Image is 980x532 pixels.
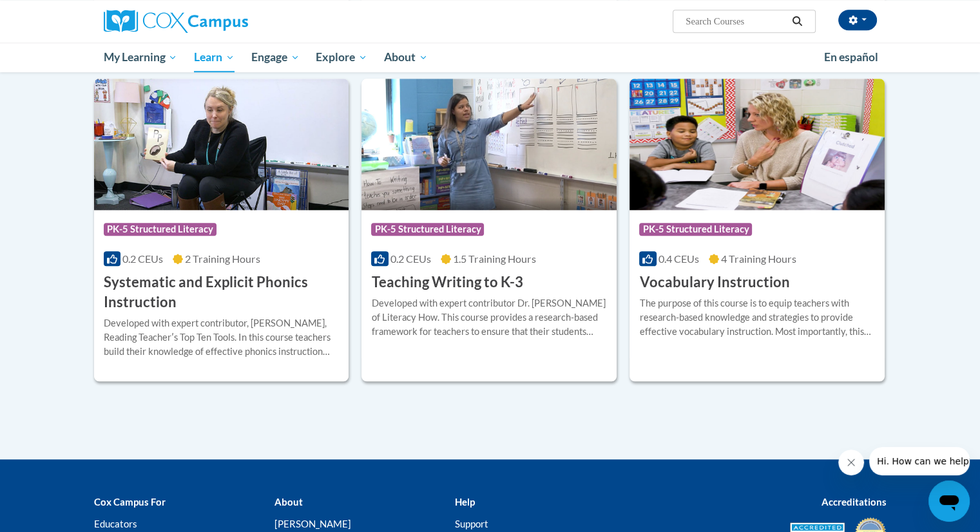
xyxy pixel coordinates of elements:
a: Support [454,518,488,529]
span: 0.2 CEUs [390,252,431,265]
span: 1.5 Training Hours [453,252,536,265]
iframe: Close message [838,450,864,475]
a: About [376,43,436,72]
span: En español [824,50,878,64]
span: Hi. How can we help? [8,9,104,19]
div: Developed with expert contributor Dr. [PERSON_NAME] of Literacy How. This course provides a resea... [371,296,607,339]
span: PK-5 Structured Literacy [639,223,752,236]
input: Search Courses [684,14,787,29]
span: Explore [316,50,367,65]
div: Developed with expert contributor, [PERSON_NAME], Reading Teacherʹs Top Ten Tools. In this course... [104,316,340,359]
a: Course LogoPK-5 Structured Literacy0.2 CEUs1.5 Training Hours Teaching Writing to K-3Developed wi... [361,79,617,381]
h3: Systematic and Explicit Phonics Instruction [104,272,340,312]
b: Accreditations [821,496,887,508]
button: Account Settings [838,10,877,30]
a: En español [816,44,887,71]
a: Course LogoPK-5 Structured Literacy0.4 CEUs4 Training Hours Vocabulary InstructionThe purpose of ... [629,79,885,381]
h3: Vocabulary Instruction [639,272,789,292]
img: Course Logo [94,79,349,210]
a: Course LogoPK-5 Structured Literacy0.2 CEUs2 Training Hours Systematic and Explicit Phonics Instr... [94,79,349,381]
a: Cox Campus [104,10,349,33]
a: My Learning [95,43,186,72]
span: 0.4 CEUs [658,252,699,265]
span: PK-5 Structured Literacy [371,223,484,236]
span: 4 Training Hours [721,252,796,265]
h3: Teaching Writing to K-3 [371,272,523,292]
a: Engage [243,43,308,72]
b: Help [454,496,474,508]
iframe: Button to launch messaging window [928,480,970,522]
b: About [274,496,302,508]
span: My Learning [103,50,177,65]
a: Learn [186,43,243,72]
iframe: Message from company [869,447,970,475]
span: Learn [194,50,235,65]
img: Course Logo [361,79,617,210]
span: 2 Training Hours [185,252,260,265]
span: About [384,50,428,65]
span: Engage [251,50,300,65]
img: Cox Campus [104,10,248,33]
b: Cox Campus For [94,496,166,508]
span: 0.2 CEUs [122,252,163,265]
button: Search [787,14,807,29]
img: Course Logo [629,79,885,210]
div: Main menu [84,43,896,72]
span: PK-5 Structured Literacy [104,223,216,236]
div: The purpose of this course is to equip teachers with research-based knowledge and strategies to p... [639,296,875,339]
a: Explore [307,43,376,72]
a: Educators [94,518,137,529]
